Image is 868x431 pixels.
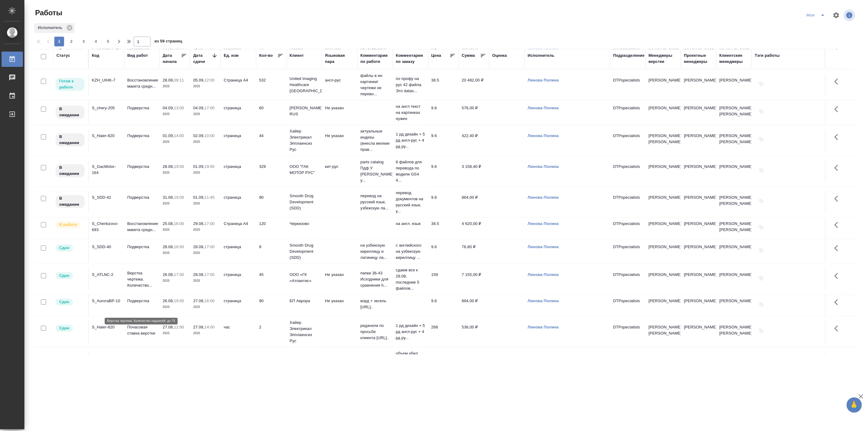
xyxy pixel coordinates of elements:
[56,53,70,59] div: Статус
[805,10,829,20] div: split button
[849,399,859,411] span: 🙏
[716,74,752,96] td: [PERSON_NAME]
[325,53,354,65] div: Языковая пара
[681,161,716,182] td: [PERSON_NAME]
[174,78,184,82] p: 09:11
[831,161,845,175] button: Здесь прячутся важные кнопки
[193,201,218,207] p: 2025
[127,324,157,336] p: Почасовая ставка верстки
[59,245,69,251] p: Сдан
[92,105,121,111] div: S_chery-205
[204,133,215,138] p: 10:00
[193,227,218,233] p: 2025
[92,194,121,201] div: S_SDD-42
[55,164,85,178] div: Исполнитель назначен, приступать к работе пока рано
[59,134,81,146] p: В ожидании
[174,164,184,169] p: 19:00
[755,77,768,91] button: Добавить тэги
[193,330,218,336] p: 2025
[610,218,646,239] td: DTPspecialists
[55,298,85,306] div: Менеджер проверил работу исполнителя, передает ее на следующий этап
[755,105,768,118] button: Добавить тэги
[256,161,287,182] td: 329
[67,38,76,45] span: 2
[59,106,81,118] p: В ожидании
[204,299,215,303] p: 16:00
[193,83,218,89] p: 2025
[396,190,425,214] p: перевод документов на русский язык, у...
[290,242,319,261] p: Smooth Drug Development (SDD)
[204,244,215,249] p: 17:00
[193,53,212,65] div: Дата сдачи
[649,324,678,336] p: [PERSON_NAME], [PERSON_NAME]
[831,321,845,336] button: Здесь прячутся важные кнопки
[428,218,459,239] td: 38.5
[174,195,184,200] p: 19:00
[528,221,559,226] a: Линова Полина
[610,74,646,96] td: DTPspecialists
[59,299,69,305] p: Сдан
[492,53,507,59] div: Оценка
[716,161,752,182] td: [PERSON_NAME]
[92,298,121,304] div: S_AuroraBP-10
[360,242,390,261] p: на узбекскую кириллицу и латиницу ла...
[360,53,390,65] div: Комментарии по работе
[256,352,287,373] td: 3
[193,299,204,303] p: 27.08,
[755,244,768,257] button: Добавить тэги
[290,128,319,153] p: Хайер Электрикал Эпплаенсиз Рус
[428,102,459,123] td: 9.6
[163,244,174,249] p: 28.08,
[755,272,768,285] button: Добавить тэги
[163,170,187,176] p: 2025
[163,304,187,310] p: 2025
[92,272,121,278] div: S_ATLNC-2
[716,321,752,342] td: [PERSON_NAME], [PERSON_NAME]
[290,76,319,94] p: United Imaging Healthcare [GEOGRAPHIC_DATA]
[259,53,273,59] div: Кол-во
[193,139,218,145] p: 2025
[428,269,459,290] td: 159
[163,227,187,233] p: 2025
[649,244,678,250] p: [PERSON_NAME]
[459,74,489,96] td: 20 482,00 ₽
[193,170,218,176] p: 2025
[193,195,204,200] p: 01.09,
[163,133,174,138] p: 01.09,
[716,191,752,213] td: [PERSON_NAME], [PERSON_NAME]
[92,133,121,139] div: S_Haier-820
[163,201,187,207] p: 2025
[716,352,752,373] td: [PERSON_NAME]
[55,244,85,252] div: Менеджер проверил работу исполнителя, передает ее на следующий этап
[428,321,459,342] td: 268
[163,78,174,82] p: 28.08,
[127,133,157,139] p: Подверстка
[610,352,646,373] td: DTPspecialists
[322,269,357,290] td: Не указан
[322,102,357,123] td: Не указан
[649,133,678,145] p: [PERSON_NAME], [PERSON_NAME]
[716,130,752,151] td: [PERSON_NAME], [PERSON_NAME]
[528,272,559,277] a: Линова Полина
[459,321,489,342] td: 536,00 ₽
[322,295,357,316] td: Не указан
[428,241,459,262] td: 9.6
[649,53,678,65] div: Менеджеры верстки
[163,330,187,336] p: 2025
[716,218,752,239] td: [PERSON_NAME], [PERSON_NAME]
[256,321,287,342] td: 2
[127,270,157,288] p: Верстка чертежа. Количество...
[844,9,856,21] span: Посмотреть информацию
[38,25,64,31] p: Исполнитель
[204,106,215,110] p: 17:00
[221,321,256,342] td: час
[163,278,187,284] p: 2025
[681,241,716,262] td: [PERSON_NAME]
[755,298,768,311] button: Добавить тэги
[193,221,204,226] p: 29.08,
[396,323,425,341] p: 1 рд дизайн + 5 рд англ-рус + 4 рд ру...
[174,221,184,226] p: 16:00
[193,272,204,277] p: 28.08,
[716,295,752,316] td: [PERSON_NAME]
[290,298,319,304] p: БП Аврора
